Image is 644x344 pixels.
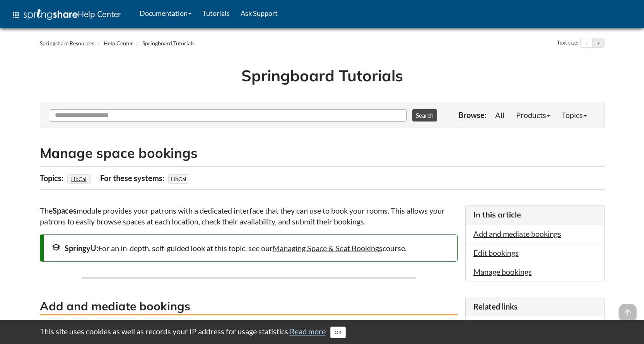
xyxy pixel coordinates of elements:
a: Documentation [134,3,197,23]
img: Springshare [24,9,78,20]
span: Help Center [78,9,121,19]
button: Search [412,109,437,122]
a: All [489,107,510,123]
a: Products [510,107,556,123]
a: Ask Support [235,3,283,23]
a: Springshare Resources [40,40,94,46]
button: Close [330,327,346,338]
span: LibCal [168,174,189,184]
a: Add and mediate bookings [473,229,561,238]
strong: SpringyU: [65,243,98,253]
span: arrow_upward [619,304,636,321]
p: Browse: [458,110,487,120]
h3: In this article [473,209,596,220]
div: This site uses cookies as well as records your IP address for usage statistics. [32,326,612,338]
h2: Manage space bookings [40,144,605,163]
a: apps Help Center [6,3,126,27]
a: Edit bookings [473,248,519,257]
button: Increase text size [593,38,604,48]
div: For these systems: [100,171,166,185]
h1: Springboard Tutorials [46,65,599,86]
a: Read more [290,327,326,336]
a: Springboard Tutorials [142,40,195,46]
a: LibCal [70,173,88,185]
div: Topics: [40,171,65,185]
a: arrow_upward [619,305,636,314]
a: Managing Space & Seat Bookings [273,243,383,253]
button: Decrease text size [581,38,592,48]
h3: Add and mediate bookings [40,298,458,315]
a: Tutorials [197,3,235,23]
a: Help Center [104,40,133,46]
a: Manage bookings [473,267,532,276]
span: school [51,243,61,252]
p: The module provides your patrons with a dedicated interface that they can use to book your rooms.... [40,205,458,227]
span: Related links [473,302,518,311]
span: apps [11,10,20,20]
div: Text size: [555,38,580,48]
div: For an in-depth, self-guided look at this topic, see our course. [51,243,449,253]
a: Topics [556,107,593,123]
strong: Spaces [53,206,77,215]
